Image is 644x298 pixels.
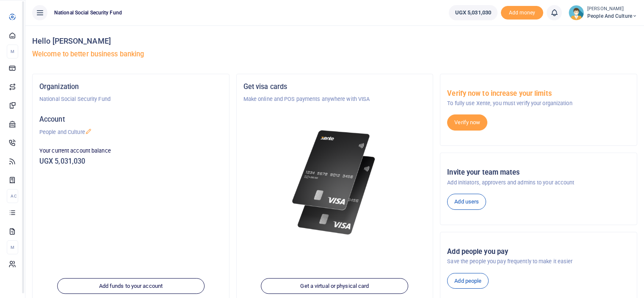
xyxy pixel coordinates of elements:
h5: Add people you pay [447,248,630,256]
a: Get a virtual or physical card [261,278,409,294]
li: Wallet ballance [445,5,501,20]
li: M [7,45,18,58]
p: Your current account balance [39,147,222,155]
p: People and Culture [39,128,222,136]
a: Verify now [447,114,487,131]
li: Ac [7,189,18,203]
a: UGX 5,031,030 [449,5,498,20]
h5: Get visa cards [243,83,426,91]
span: Add money [501,6,543,20]
a: Add users [447,194,486,210]
a: Add funds to your account [57,278,205,294]
img: xente-_physical_cards.png [289,124,381,242]
li: Toup your wallet [501,6,543,20]
a: Add people [447,273,489,289]
h4: Hello [PERSON_NAME] [32,36,637,46]
p: Make online and POS payments anywhere with VISA [243,95,426,103]
h5: Verify now to increase your limits [447,89,630,98]
h5: Invite your team mates [447,168,630,177]
span: National Social Security Fund [51,9,125,17]
p: Save the people you pay frequently to make it easier [447,257,630,266]
h5: Welcome to better business banking [32,50,637,58]
h5: Organization [39,83,222,91]
p: To fully use Xente, you must verify your organization [447,99,630,108]
p: Add initiators, approvers and admins to your account [447,178,630,187]
span: People and Culture [587,12,637,20]
small: [PERSON_NAME] [587,6,637,13]
span: UGX 5,031,030 [455,8,491,17]
a: profile-user [PERSON_NAME] People and Culture [569,5,637,20]
p: National Social Security Fund [39,95,222,103]
h5: Account [39,115,222,124]
img: profile-user [569,5,584,20]
h5: UGX 5,031,030 [39,157,222,166]
li: M [7,240,18,254]
a: Add money [501,9,543,15]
